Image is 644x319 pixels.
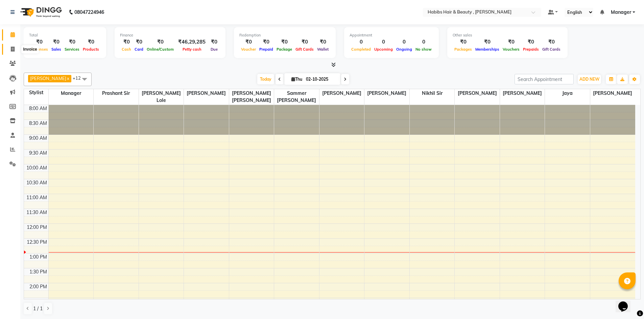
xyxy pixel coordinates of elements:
span: Gift Cards [294,47,315,52]
span: Thu [290,77,304,82]
div: 12:30 PM [25,239,48,246]
span: Petty cash [181,47,203,52]
div: ₹0 [50,38,63,46]
div: ₹0 [208,38,220,46]
span: Package [275,47,294,52]
span: Services [63,47,81,52]
div: ₹0 [145,38,175,46]
div: ₹0 [501,38,521,46]
span: jaya [545,89,590,98]
div: ₹0 [315,38,330,46]
a: x [66,76,69,81]
div: 12:00 PM [25,224,48,231]
div: Redemption [239,32,330,38]
div: Invoice [21,45,39,53]
span: [PERSON_NAME] [590,89,635,98]
div: ₹0 [474,38,501,46]
div: 8:30 AM [28,120,48,127]
div: 10:30 AM [25,179,48,186]
span: No show [414,47,433,52]
div: Total [29,32,101,38]
span: Voucher [239,47,258,52]
span: Upcoming [373,47,395,52]
span: +12 [73,75,86,81]
div: ₹46,29,285 [175,38,208,46]
b: 08047224946 [74,3,104,22]
span: Packages [453,47,474,52]
span: Manager [49,89,94,98]
div: 9:00 AM [28,135,48,142]
span: Sammer [PERSON_NAME] [274,89,319,105]
div: ₹0 [294,38,315,46]
span: Card [133,47,145,52]
div: Finance [120,32,220,38]
span: Manager [611,9,631,16]
div: Other sales [453,32,562,38]
div: 1:30 PM [28,268,48,275]
span: Wallet [315,47,330,52]
div: ₹0 [120,38,133,46]
span: ADD NEW [579,77,599,82]
span: Nikhil sir [410,89,455,98]
span: 1 / 1 [33,305,43,312]
span: Prashant Sir [94,89,139,98]
span: Cash [120,47,133,52]
div: 9:30 AM [28,150,48,157]
div: Stylist [24,89,48,96]
div: 10:00 AM [25,164,48,171]
iframe: chat widget [616,292,637,312]
span: [PERSON_NAME] [184,89,229,98]
div: 0 [414,38,433,46]
div: 1:00 PM [28,254,48,261]
div: 0 [373,38,395,46]
div: ₹0 [521,38,541,46]
span: [PERSON_NAME] lole [139,89,184,105]
span: Vouchers [501,47,521,52]
span: Prepaids [521,47,541,52]
span: [PERSON_NAME] [30,76,66,81]
span: Prepaid [258,47,275,52]
div: 2:30 PM [28,298,48,305]
div: 0 [350,38,373,46]
span: Today [257,74,274,84]
div: 2:00 PM [28,283,48,290]
span: Sales [50,47,63,52]
span: [PERSON_NAME] [500,89,545,98]
span: Gift Cards [541,47,562,52]
img: logo [17,3,64,22]
div: ₹0 [453,38,474,46]
span: [PERSON_NAME] [364,89,409,98]
div: 11:00 AM [25,194,48,201]
button: ADD NEW [578,75,601,84]
span: Memberships [474,47,501,52]
div: ₹0 [133,38,145,46]
div: ₹0 [541,38,562,46]
div: ₹0 [239,38,258,46]
span: Ongoing [395,47,414,52]
div: ₹0 [63,38,81,46]
div: Appointment [350,32,433,38]
div: 0 [395,38,414,46]
span: [PERSON_NAME] [455,89,500,98]
span: Online/Custom [145,47,175,52]
div: ₹0 [29,38,50,46]
span: Products [81,47,101,52]
input: Search Appointment [515,74,574,84]
div: ₹0 [275,38,294,46]
div: ₹0 [258,38,275,46]
span: [PERSON_NAME] [PERSON_NAME] [229,89,274,105]
div: 8:00 AM [28,105,48,112]
div: ₹0 [81,38,101,46]
span: [PERSON_NAME] [319,89,364,98]
span: Completed [350,47,373,52]
div: 11:30 AM [25,209,48,216]
span: Due [209,47,219,52]
input: 2025-10-02 [304,74,338,84]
